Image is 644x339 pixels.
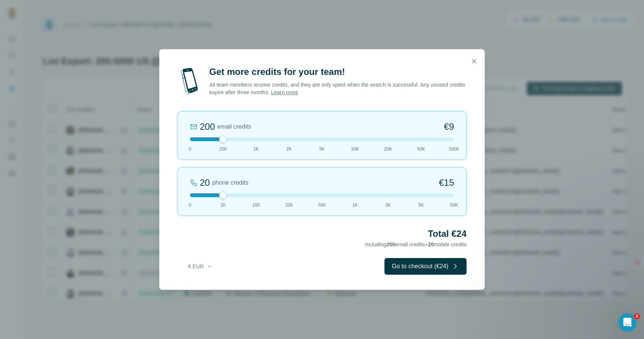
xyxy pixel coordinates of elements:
span: 1K [352,202,358,208]
span: 50K [450,202,458,208]
span: 200 [219,146,227,152]
span: 2K [286,146,292,152]
span: 0 [189,202,191,208]
p: All team members receive credits, and they are only spent when the search is successful. Any unus... [209,81,467,96]
span: 10K [351,146,359,152]
a: Learn more [271,89,298,95]
img: mobile-phone [177,66,202,96]
span: 500K [449,146,459,152]
span: €9 [444,121,454,133]
span: Including email credits + mobile credits [365,241,467,247]
span: 0 [189,146,191,152]
h2: Total €24 [177,228,467,240]
iframe: Intercom live chat [618,313,636,331]
span: 2K [385,202,391,208]
span: €15 [439,177,454,189]
span: phone credits [212,178,249,187]
div: 200 [200,121,215,133]
button: € EUR [183,260,218,273]
span: 1K [253,146,259,152]
button: Go to checkout (€24) [384,258,467,275]
span: 20 [221,202,226,208]
span: 5K [319,146,325,152]
span: 100 [252,202,260,208]
div: 20 [200,177,210,189]
span: 500 [318,202,326,208]
span: 50K [417,146,425,152]
span: 20 [428,241,434,247]
span: 200 [285,202,293,208]
span: 200 [386,241,395,247]
span: email credits [217,122,251,131]
span: 2 [634,313,640,319]
span: 20K [384,146,392,152]
span: 5K [418,202,424,208]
